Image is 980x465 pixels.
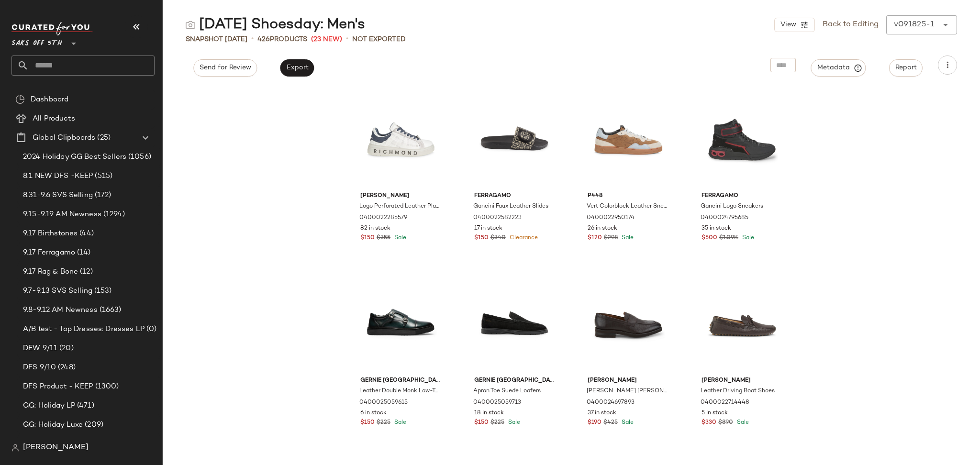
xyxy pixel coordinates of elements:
span: $150 [360,234,375,243]
span: $150 [474,234,489,243]
span: 8.1 NEW DFS -KEEP [23,171,93,182]
span: 0400022285579 [359,214,407,222]
span: [PERSON_NAME] [PERSON_NAME] Loafers [587,387,668,396]
span: • [251,33,254,45]
span: 9.15-9.19 AM Newness [23,209,101,220]
span: (248) [56,362,76,373]
span: A/B test - Top Dresses: Dresses LP [23,324,145,335]
span: (14) [75,247,91,258]
span: $225 [377,419,390,427]
span: 17 in stock [474,224,502,233]
span: [PERSON_NAME] [23,442,89,454]
button: Report [889,59,923,77]
span: [PERSON_NAME] [588,376,668,385]
span: Leather Driving Boat Shoes [701,387,775,396]
span: 35 in stock [702,224,731,233]
span: 0400025059713 [473,399,521,407]
span: 0400022582223 [473,214,522,222]
img: cfy_white_logo.C9jOOHJF.svg [11,22,93,35]
span: Global Clipboards [33,133,95,144]
button: Send for Review [193,59,257,77]
span: 9.8-9.12 AM Newness [23,305,98,316]
span: 8.31-9.6 SVS Selling [23,190,93,201]
img: 0400022950174_BROWNDUSTYBLUE [580,91,676,188]
span: $330 [702,419,716,427]
img: 0400024697893_DARKBROWN [580,276,676,373]
span: 18 in stock [474,409,504,418]
span: GG: Holiday LP [23,400,75,411]
span: Report [895,64,917,72]
span: (1056) [126,152,151,163]
span: (209) [83,420,103,431]
span: 9.17 Birthstones [23,228,78,239]
span: $500 [702,234,717,243]
img: 0400022285579_WHITENAVY [353,91,449,188]
span: P448 [588,192,668,200]
span: 0400024697893 [587,399,635,407]
span: (471) [75,400,94,411]
span: Export [286,64,308,72]
span: Sale [620,420,634,426]
span: Snapshot [DATE] [186,34,247,44]
span: 426 [257,36,270,43]
span: 0400022950174 [587,214,635,222]
img: svg%3e [15,95,25,104]
img: 0400022582223_BEIGEKHAKI [467,91,563,188]
span: (1294) [101,209,125,220]
span: $425 [603,419,618,427]
span: $298 [604,234,618,243]
img: svg%3e [186,20,195,30]
div: v091825-1 [894,19,934,31]
span: View [780,21,796,29]
span: $150 [360,419,375,427]
span: DEW 9/11 [23,343,57,354]
span: $150 [474,419,489,427]
span: $1.09K [719,234,738,243]
span: Sale [506,420,520,426]
span: 26 in stock [588,224,617,233]
span: $890 [718,419,733,427]
span: Gernie [GEOGRAPHIC_DATA] [474,376,555,385]
span: Clearance [508,235,538,241]
span: $355 [377,234,390,243]
span: Sale [392,235,406,241]
img: 0400025059713_BLACK [467,276,563,373]
span: • [346,33,348,45]
span: (1300) [93,381,119,392]
img: 0400025059615_OLIVE [353,276,449,373]
span: $120 [588,234,602,243]
span: Gernie [GEOGRAPHIC_DATA] [360,376,441,385]
span: Send for Review [199,64,251,72]
img: svg%3e [11,444,19,452]
span: GG: Holiday Luxe [23,420,83,431]
span: Sale [392,420,406,426]
span: (20) [57,343,74,354]
button: Export [280,59,314,77]
span: Not Exported [352,34,406,44]
span: (23 New) [311,34,342,44]
span: (44) [78,228,94,239]
span: (0) [145,324,156,335]
span: Saks OFF 5TH [11,33,62,50]
span: Sale [740,235,754,241]
span: (172) [93,190,111,201]
span: 0400024795685 [701,214,748,222]
span: Leather Double Monk Low-Top Shoes [359,387,440,396]
img: 0400022714448_DARKBROWN [694,276,790,373]
span: DFS 9/10 [23,362,56,373]
span: Vert Colorblock Leather Sneakers [587,202,668,211]
span: Sale [620,235,634,241]
span: (25) [95,133,111,144]
div: Products [257,34,307,44]
span: $190 [588,419,601,427]
span: 82 in stock [360,224,390,233]
span: Apron Toe Suede Loafers [473,387,541,396]
span: Logo Perforated Leather Platform Sneakers [359,202,440,211]
span: (153) [92,286,112,297]
span: All Products [33,113,75,124]
span: $340 [490,234,506,243]
span: (515) [93,171,112,182]
span: 9.17 Ferragamo [23,247,75,258]
button: Metadata [811,59,866,77]
span: Dashboard [31,94,68,105]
